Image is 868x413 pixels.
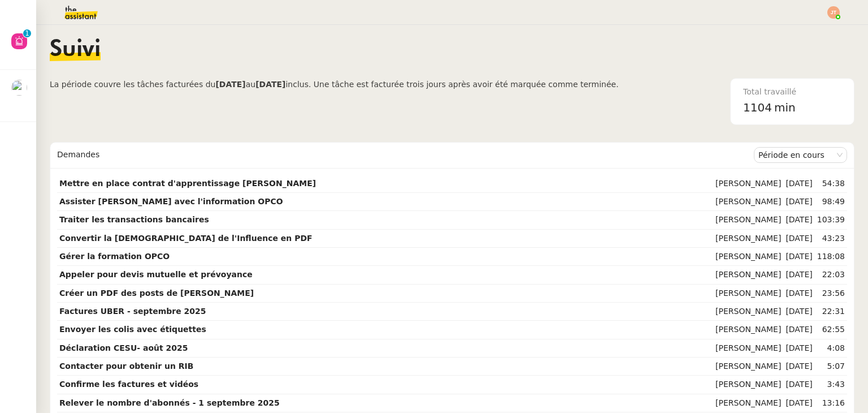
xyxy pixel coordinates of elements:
td: 118:08 [815,248,847,266]
div: Total travaillé [743,85,841,98]
td: [DATE] [783,376,814,394]
td: 98:49 [815,193,847,211]
td: [PERSON_NAME] [713,175,783,193]
strong: Convertir la [DEMOGRAPHIC_DATA] de l'Influence en PDF [59,234,313,243]
td: [PERSON_NAME] [713,285,783,303]
td: [DATE] [783,193,814,211]
strong: Confirme les factures et vidéos [59,380,198,389]
td: [PERSON_NAME] [713,230,783,248]
strong: Déclaration CESU- août 2025 [59,343,188,352]
strong: Gérer la formation OPCO [59,252,170,261]
span: au [246,80,255,89]
span: La période couvre les tâches facturées du [50,80,215,89]
span: Suivi [50,38,101,61]
td: [PERSON_NAME] [713,193,783,211]
b: [DATE] [215,80,245,89]
img: svg [827,6,840,19]
img: users%2FdHO1iM5N2ObAeWsI96eSgBoqS9g1%2Favatar%2Fdownload.png [11,80,27,96]
div: Demandes [57,144,754,166]
strong: Relever le nombre d'abonnés - 1 septembre 2025 [59,398,280,407]
td: [DATE] [783,248,814,266]
td: [PERSON_NAME] [713,266,783,284]
strong: Contacter pour obtenir un RIB [59,362,194,371]
strong: Mettre en place contrat d'apprentissage [PERSON_NAME] [59,179,316,188]
td: [PERSON_NAME] [713,376,783,394]
td: 13:16 [815,394,847,412]
td: [DATE] [783,321,814,339]
td: 5:07 [815,358,847,376]
td: 4:08 [815,339,847,358]
td: [DATE] [783,339,814,358]
td: 54:38 [815,175,847,193]
td: 3:43 [815,376,847,394]
td: [PERSON_NAME] [713,211,783,229]
td: [DATE] [783,285,814,303]
td: [PERSON_NAME] [713,394,783,412]
td: [PERSON_NAME] [713,358,783,376]
strong: Envoyer les colis avec étiquettes [59,325,206,334]
strong: Appeler pour devis mutuelle et prévoyance [59,270,253,279]
td: 22:31 [815,303,847,321]
td: [PERSON_NAME] [713,303,783,321]
td: [DATE] [783,175,814,193]
td: 22:03 [815,266,847,284]
nz-badge-sup: 1 [23,29,31,37]
b: [DATE] [255,80,285,89]
span: 1104 [743,101,772,114]
td: [DATE] [783,211,814,229]
span: inclus. Une tâche est facturée trois jours après avoir été marquée comme terminée. [285,80,618,89]
strong: Assister [PERSON_NAME] avec l'information OPCO [59,197,283,206]
td: 43:23 [815,230,847,248]
strong: Traiter les transactions bancaires [59,215,209,224]
td: 62:55 [815,321,847,339]
td: [DATE] [783,394,814,412]
p: 1 [25,29,29,40]
span: min [774,98,796,117]
td: [DATE] [783,230,814,248]
strong: Créer un PDF des posts de [PERSON_NAME] [59,289,254,298]
td: [PERSON_NAME] [713,248,783,266]
nz-select-item: Période en cours [758,148,843,162]
td: [PERSON_NAME] [713,321,783,339]
td: [DATE] [783,266,814,284]
td: [PERSON_NAME] [713,339,783,358]
td: [DATE] [783,303,814,321]
td: 103:39 [815,211,847,229]
td: 23:56 [815,285,847,303]
strong: Factures UBER - septembre 2025 [59,307,206,316]
td: [DATE] [783,358,814,376]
